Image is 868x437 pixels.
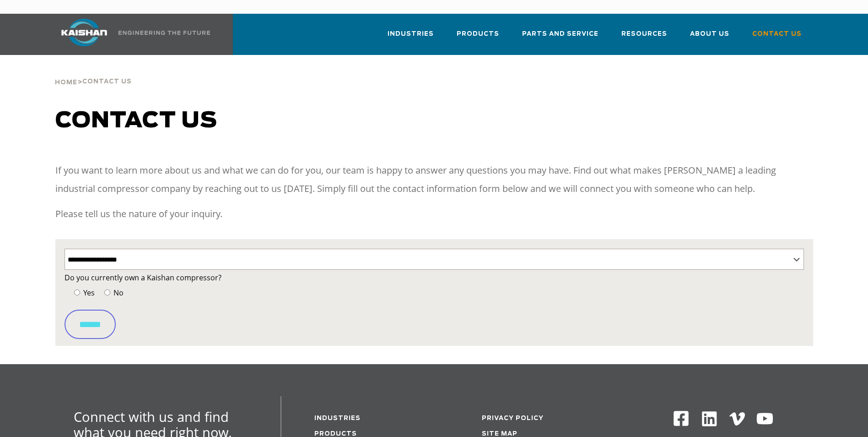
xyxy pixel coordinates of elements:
[690,22,729,53] a: About Us
[65,271,804,284] label: Do you currently own a Kaishan compressor?
[55,110,217,132] span: Contact us
[756,410,774,428] img: Youtube
[112,288,124,298] span: No
[482,415,544,421] a: Privacy Policy
[752,29,802,39] span: Contact Us
[621,29,667,39] span: Resources
[55,80,77,86] span: Home
[82,79,132,85] span: Contact Us
[314,431,357,437] a: Products
[74,290,80,295] input: Yes
[621,22,667,53] a: Resources
[55,205,813,223] p: Please tell us the nature of your inquiry.
[104,290,110,295] input: No
[50,14,212,55] a: Kaishan USA
[522,29,598,39] span: Parts and Service
[457,29,499,39] span: Products
[55,55,132,90] div: >
[55,78,77,86] a: Home
[457,22,499,53] a: Products
[119,31,210,35] img: Engineering the future
[522,22,598,53] a: Parts and Service
[690,29,729,39] span: About Us
[482,431,518,437] a: Site Map
[752,22,802,53] a: Contact Us
[388,22,434,53] a: Industries
[701,410,718,428] img: Linkedin
[55,161,813,198] p: If you want to learn more about us and what we can do for you, our team is happy to answer any qu...
[388,29,434,39] span: Industries
[673,410,690,427] img: Facebook
[729,412,745,426] img: Vimeo
[65,271,804,339] form: Contact form
[81,288,95,298] span: Yes
[50,19,119,46] img: kaishan logo
[314,415,361,421] a: Industries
